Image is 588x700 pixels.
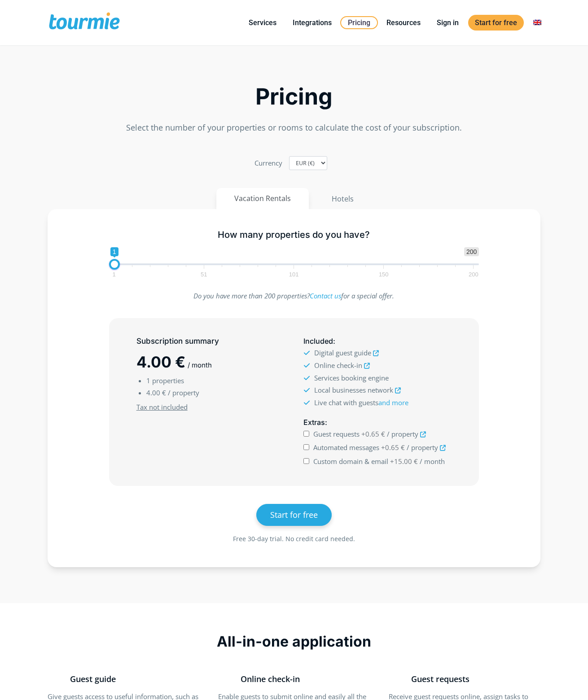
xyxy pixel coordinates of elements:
[48,122,540,134] p: Select the number of your properties or rooms to calculate the cost of your subscription.
[136,402,188,411] u: Tax not included
[255,157,282,169] label: Currency
[313,188,372,210] button: Hotels
[303,336,452,347] h5: :
[270,509,318,520] span: Start for free
[256,504,332,526] a: Start for free
[378,398,408,407] a: and more
[70,674,116,684] span: Guest guide
[217,633,371,650] span: All-in-one application
[381,443,405,452] span: +0.65 €
[288,272,300,276] span: 101
[313,429,360,438] span: Guest requests
[303,337,333,346] span: Included
[136,353,185,371] span: 4.00 €
[340,16,378,29] a: Pricing
[468,15,524,31] a: Start for free
[314,348,371,357] span: Digital guest guide
[216,188,309,209] button: Vacation Rentals
[48,86,540,107] h2: Pricing
[109,229,479,241] h5: How many properties do you have?
[303,417,452,428] h5: :
[313,443,379,452] span: Automated messages
[314,373,389,382] span: Services booking engine
[420,457,445,466] span: / month
[136,336,285,347] h5: Subscription summary
[168,388,199,397] span: / property
[314,398,408,407] span: Live chat with guests
[146,388,166,397] span: 4.00 €
[361,429,385,438] span: +0.65 €
[407,443,438,452] span: / property
[111,272,117,276] span: 1
[430,17,465,28] a: Sign in
[303,418,325,427] span: Extras
[286,17,338,28] a: Integrations
[310,291,341,300] a: Contact us
[387,429,418,438] span: / property
[110,247,118,256] span: 1
[411,674,470,684] span: Guest requests
[527,17,548,28] a: Switch to
[377,272,390,276] span: 150
[390,457,418,466] span: +15.00 €
[464,247,479,256] span: 200
[314,361,362,370] span: Online check-in
[241,674,300,684] span: Online check-in
[152,376,184,385] span: properties
[314,385,393,394] span: Local businesses network
[242,17,283,28] a: Services
[188,361,212,369] span: / month
[199,272,208,276] span: 51
[313,457,388,466] span: Custom domain & email
[109,290,479,302] p: Do you have more than 200 properties? for a special offer.
[146,376,150,385] span: 1
[380,17,427,28] a: Resources
[233,534,355,543] span: Free 30-day trial. No credit card needed.
[467,272,480,276] span: 200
